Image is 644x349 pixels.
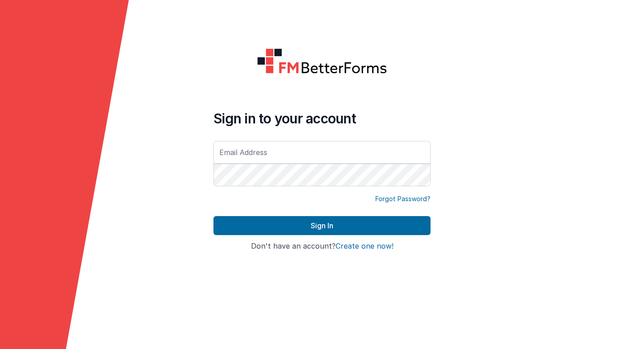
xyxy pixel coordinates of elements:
[375,194,431,203] a: Forgot Password?
[336,242,393,250] button: Create one now!
[213,242,431,250] h4: Don't have an account?
[213,141,431,164] input: Email Address
[213,216,431,235] button: Sign In
[213,110,431,127] h4: Sign in to your account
